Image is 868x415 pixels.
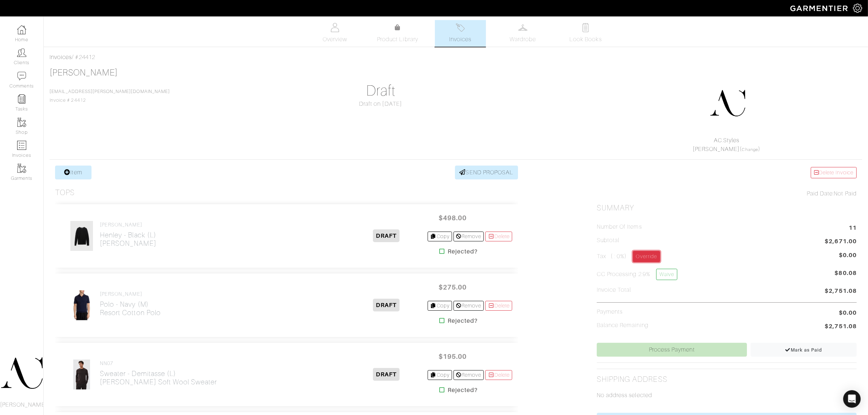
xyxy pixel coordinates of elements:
[431,349,474,364] span: $195.00
[835,269,857,283] span: $80.08
[100,360,217,366] h4: NN07
[50,53,862,62] div: / #24412
[100,222,156,248] a: [PERSON_NAME] Henley - Black (L)[PERSON_NAME]
[50,89,170,94] a: [EMAIL_ADDRESS][PERSON_NAME][DOMAIN_NAME]
[787,2,853,15] img: garmentier-logo-header-white-b43fb05a5012e4ada735d5af1a66efaba907eab6374d6393d1fbf88cb4ef424d.png
[17,141,26,150] img: orders-icon-0abe47150d42831381b5fb84f609e132dff9fe21cb692f30cb5eec754e2cba89.png
[50,68,118,77] a: [PERSON_NAME]
[656,269,677,280] a: Waive
[428,301,452,311] a: Copy
[742,147,758,152] a: Change
[825,322,857,332] span: $2,751.08
[597,375,667,384] h2: Shipping Address
[73,359,90,390] img: cr7XqCMkeuT5e4tZR5deXEH4
[100,300,161,317] h2: Polo - Navy (M) Resort Cotton Polo
[17,71,26,81] img: comment-icon-a0a6a9ef722e966f86d9cbdc48e553b5cf19dbc54f86b18d962a5391bc8f6eb6.png
[811,167,857,178] a: Delete Invoice
[431,210,474,226] span: $498.00
[581,23,590,32] img: todo-9ac3debb85659649dc8f770b8b6100bb5dab4b48dedcbae339e5042a72dfd3cc.svg
[50,54,72,61] a: Invoices
[693,146,740,152] a: [PERSON_NAME]
[310,20,361,47] a: Overview
[597,391,857,400] p: No address selected
[70,221,93,251] img: WufXkMpufcq8eBPRZNRC9RwN
[597,322,649,329] h5: Balance Remaining
[448,317,477,325] strong: Rejected?
[597,237,619,244] h5: Subtotal
[435,20,486,47] a: Invoices
[597,287,631,294] h5: Invoice Total
[100,369,217,386] h2: Sweater - Demitasse (L) [PERSON_NAME] Soft Wool Sweater
[510,35,536,44] span: Wardrobe
[100,231,156,248] h2: Henley - Black (L) [PERSON_NAME]
[431,279,474,295] span: $275.00
[428,232,452,241] a: Copy
[373,229,400,242] span: DRAFT
[330,23,339,32] img: basicinfo-40fd8af6dae0f16599ec9e87c0ef1c0a1fdea2edbe929e3d69a839185d80c458.svg
[825,237,857,247] span: $2,671.00
[454,232,484,241] a: Remove
[633,251,660,262] a: Override
[455,166,518,179] a: SEND PROPOSAL
[709,85,746,121] img: DupYt8CPKc6sZyAt3svX5Z74.png
[597,251,660,262] h5: Tax ( : 0%)
[377,35,418,44] span: Product Library
[485,232,512,241] a: Delete
[373,299,400,311] span: DRAFT
[17,25,26,34] img: dashboard-icon-dbcd8f5a0b271acd01030246c82b418ddd0df26cd7fceb0bd07c9910d44c42f6.png
[251,82,511,100] h1: Draft
[825,287,857,296] span: $2,751.08
[251,100,511,108] div: Draft on [DATE]
[785,347,822,353] span: Mark as Paid
[485,370,512,380] a: Delete
[449,35,471,44] span: Invoices
[372,23,423,44] a: Product Library
[323,35,347,44] span: Overview
[569,35,602,44] span: Look Books
[17,94,26,104] img: reminder-icon-8004d30b9f0a5d33ae49ab947aed9ed385cf756f9e5892f1edd6e32f2345188e.png
[807,190,834,197] span: Paid Date:
[839,251,857,260] span: $0.00
[428,370,452,380] a: Copy
[485,301,512,311] a: Delete
[69,290,94,321] img: uoUwuKZmudUfyuf2DDfWYdwM
[518,23,528,32] img: wardrobe-487a4870c1b7c33e795ec22d11cfc2ed9d08956e64fb3008fe2437562e282088.svg
[55,188,75,197] h3: Tops
[100,360,217,386] a: NN07 Sweater - Demitasse (L)[PERSON_NAME] Soft Wool Sweater
[448,386,477,395] strong: Rejected?
[597,343,747,357] a: Process Payment
[55,166,92,179] a: Item
[456,23,465,32] img: orders-27d20c2124de7fd6de4e0e44c1d41de31381a507db9b33961299e4e07d508b8c.svg
[751,343,857,357] a: Mark as Paid
[839,309,857,317] span: $0.00
[843,390,861,408] div: Open Intercom Messenger
[17,164,26,173] img: garments-icon-b7da505a4dc4fd61783c78ac3ca0ef83fa9d6f193b1c9dc38574b1d14d53ca28.png
[597,224,642,230] h5: Number of Items
[849,224,857,233] span: 11
[448,247,477,256] strong: Rejected?
[100,291,161,317] a: [PERSON_NAME] Polo - Navy (M)Resort Cotton Polo
[560,20,611,47] a: Look Books
[498,20,549,47] a: Wardrobe
[597,203,857,213] h2: Summary
[373,368,400,381] span: DRAFT
[100,291,161,297] h4: [PERSON_NAME]
[100,222,156,228] h4: [PERSON_NAME]
[597,189,857,198] div: Not Paid
[17,118,26,127] img: garments-icon-b7da505a4dc4fd61783c78ac3ca0ef83fa9d6f193b1c9dc38574b1d14d53ca28.png
[853,4,862,13] img: gear-icon-white-bd11855cb880d31180b6d7d6211b90ccbf57a29d726f0c71d8c61bd08dd39cc2.png
[50,89,170,103] span: Invoice # 24412
[597,269,677,280] h5: CC Processing 2.9%
[454,301,484,311] a: Remove
[454,370,484,380] a: Remove
[597,309,623,315] h5: Payments
[17,48,26,57] img: clients-icon-6bae9207a08558b7cb47a8932f037763ab4055f8c8b6bfacd5dc20c3e0201464.png
[600,136,853,154] div: ( )
[714,137,739,144] a: AC.Styles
